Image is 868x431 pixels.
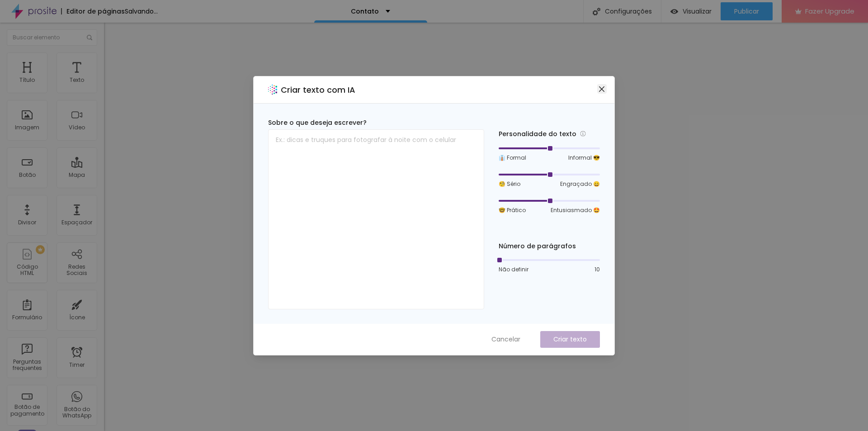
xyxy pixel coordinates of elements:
[482,331,529,348] button: Cancelar
[499,154,526,162] span: 👔 Formal
[540,331,600,348] button: Criar texto
[281,84,355,96] h2: Criar texto com IA
[268,118,484,128] div: Sobre o que deseja escrever?
[499,180,520,188] span: 🧐 Sério
[491,335,520,344] span: Cancelar
[499,206,526,214] span: 🤓 Prático
[568,154,600,162] span: Informal 😎
[499,242,600,251] div: Número de parágrafos
[551,206,600,214] span: Entusiasmado 🤩
[499,265,528,274] span: Não definir
[597,84,607,94] button: Close
[499,129,600,139] div: Personalidade do texto
[598,85,605,93] span: close
[594,265,600,274] span: 10
[560,180,600,188] span: Engraçado 😄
